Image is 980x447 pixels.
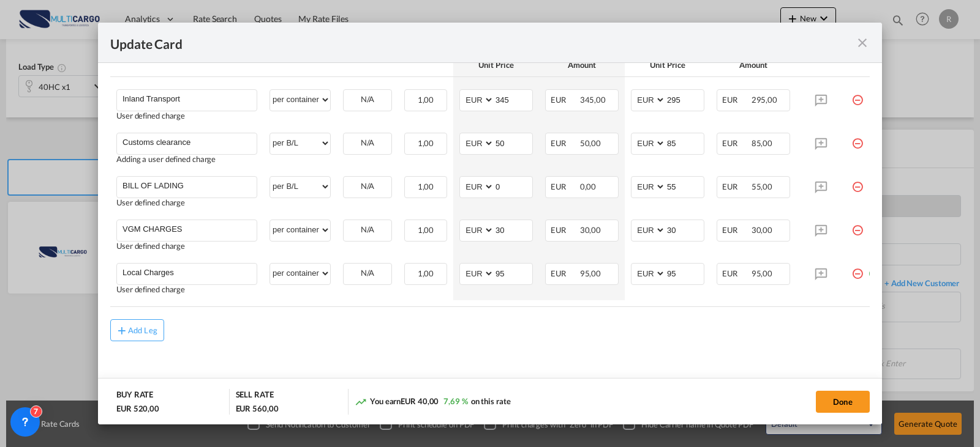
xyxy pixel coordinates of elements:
span: 7,69 % [443,396,467,406]
div: N/A [344,264,391,283]
div: EUR 520,00 [116,403,159,414]
span: 295,00 [752,95,777,105]
select: per container [270,220,330,240]
div: User defined charge [116,198,257,207]
span: EUR [551,95,578,105]
span: EUR [551,138,578,148]
div: N/A [344,177,391,196]
span: 95,00 [580,268,601,278]
input: Charge Name [123,220,257,238]
input: 345 [494,90,532,108]
span: EUR [722,138,750,148]
input: 55 [666,177,704,195]
div: User defined charge [116,111,257,120]
div: Update Card [110,35,855,50]
div: Adding a user defined charge [116,155,257,164]
select: per B/L [270,133,330,153]
md-input-container: BILL OF LADING [117,177,257,195]
span: 50,00 [580,138,601,148]
span: 0,00 [580,182,597,191]
span: 1,00 [418,138,434,148]
md-icon: icon-minus-circle-outline red-400-fg [851,133,864,145]
div: N/A [344,220,391,239]
md-icon: icon-minus-circle-outline red-400-fg [851,220,864,232]
input: 50 [494,133,532,152]
md-icon: icon-minus-circle-outline red-400-fg [851,263,864,275]
th: Amount [710,53,796,77]
span: 345,00 [580,95,606,105]
th: Amount [539,53,625,77]
input: 295 [666,90,704,108]
div: SELL RATE [236,389,274,403]
span: 85,00 [752,138,773,148]
md-input-container: VGM CHARGES [117,220,257,238]
md-icon: icon-minus-circle-outline red-400-fg [851,89,864,102]
button: Done [816,391,870,413]
span: EUR [551,268,578,278]
select: per container [270,90,330,109]
md-input-container: Inland Transport [117,90,257,108]
input: 30 [666,220,704,238]
span: EUR [722,225,750,235]
div: Add Leg [128,327,157,334]
input: 95 [494,264,532,282]
md-icon: icon-trending-up [355,396,367,408]
input: Charge Name [123,264,257,282]
span: 1,00 [418,268,434,278]
select: per B/L [270,177,330,196]
span: 1,00 [418,182,434,191]
th: Unit Price [625,53,710,77]
span: EUR [551,182,578,191]
span: 55,00 [752,182,773,191]
span: 95,00 [752,268,773,278]
div: N/A [344,133,391,152]
md-input-container: Customs clearance [117,133,257,152]
span: EUR [551,225,578,235]
span: EUR [722,182,750,191]
md-dialog: Update Card Port ... [98,23,882,425]
div: BUY RATE [116,389,153,403]
span: EUR [722,95,750,105]
input: 30 [494,220,532,238]
div: User defined charge [116,242,257,251]
input: 85 [666,133,704,152]
md-icon: icon-plus md-link-fg s20 [116,324,128,336]
div: EUR 560,00 [236,403,279,414]
div: You earn on this rate [355,396,510,408]
input: Charge Name [123,133,257,152]
span: 1,00 [418,95,434,105]
md-icon: icon-plus-circle-outline green-400-fg [868,263,880,275]
input: Charge Name [123,177,257,195]
span: 30,00 [752,225,773,235]
md-icon: icon-close fg-AAA8AD m-0 pointer [855,35,870,50]
input: 95 [666,264,704,282]
button: Add Leg [110,319,164,341]
md-icon: icon-minus-circle-outline red-400-fg [851,176,864,188]
span: EUR [722,268,750,278]
input: Charge Name [123,90,257,108]
span: 30,00 [580,225,601,235]
div: N/A [344,90,391,109]
span: EUR 40,00 [401,396,439,406]
div: User defined charge [116,285,257,294]
input: 0 [494,177,532,195]
select: per container [270,264,330,283]
span: 1,00 [418,225,434,235]
th: Unit Price [453,53,539,77]
md-input-container: Local Charges [117,264,257,282]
